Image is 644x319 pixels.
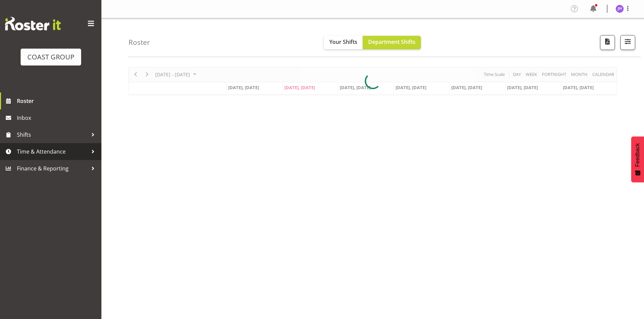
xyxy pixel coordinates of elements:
span: Feedback [635,143,641,167]
div: COAST GROUP [27,52,74,62]
button: Filter Shifts [620,35,635,50]
button: Your Shifts [324,36,363,49]
button: Department Shifts [363,36,421,49]
h4: Roster [128,38,150,46]
span: Finance & Reporting [17,163,88,174]
span: Your Shifts [329,38,357,46]
span: Shifts [17,130,88,140]
img: Rosterit website logo [5,17,61,30]
span: Inbox [17,113,98,123]
span: Department Shifts [368,38,415,46]
button: Feedback - Show survey [631,136,644,182]
button: Download a PDF of the roster according to the set date range. [600,35,615,50]
span: Roster [17,96,98,106]
span: Time & Attendance [17,147,88,157]
img: jeremy-hogan1166.jpg [616,5,624,13]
